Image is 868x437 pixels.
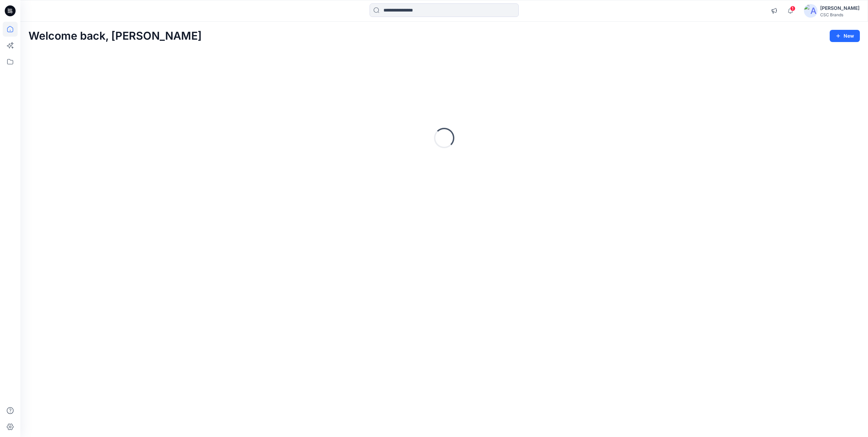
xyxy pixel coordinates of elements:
img: avatar [804,4,817,18]
div: [PERSON_NAME] [820,4,860,12]
span: 1 [790,6,795,11]
h2: Welcome back, [PERSON_NAME] [28,30,202,42]
div: CSC Brands [820,12,860,17]
button: New [830,30,860,42]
